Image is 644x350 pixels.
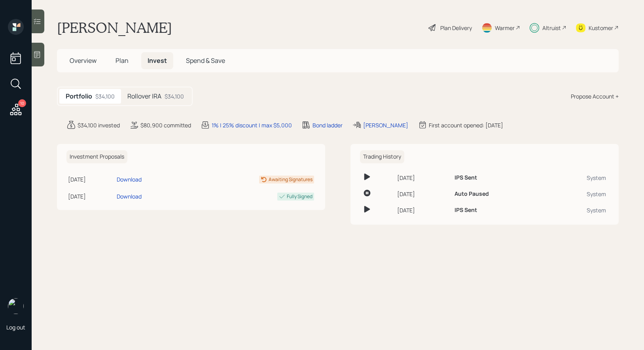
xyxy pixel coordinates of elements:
div: $34,100 [165,92,184,100]
div: Plan Delivery [440,24,472,32]
h6: IPS Sent [455,174,477,181]
div: Download [117,192,142,201]
h6: IPS Sent [455,207,477,214]
h5: Portfolio [66,93,92,100]
span: Plan [116,56,129,65]
div: [DATE] [397,190,448,198]
div: Awaiting Signatures [269,176,313,183]
img: treva-nostdahl-headshot.png [8,298,24,314]
div: Download [117,175,142,184]
h6: Trading History [360,150,404,163]
span: Overview [70,56,97,65]
h1: [PERSON_NAME] [57,19,172,36]
h6: Investment Proposals [66,150,127,163]
div: Bond ladder [313,121,343,129]
div: Kustomer [589,24,613,32]
h5: Rollover IRA [127,93,161,100]
div: $34,100 invested [78,121,120,129]
div: $80,900 committed [140,121,191,129]
div: Warmer [495,24,515,32]
div: Fully Signed [287,193,313,200]
div: [PERSON_NAME] [363,121,408,129]
div: System [551,174,606,182]
div: $34,100 [95,92,115,100]
span: Spend & Save [186,56,225,65]
div: 10 [18,99,26,107]
div: 1% | 25% discount | max $5,000 [212,121,292,129]
div: System [551,190,606,198]
div: Propose Account + [571,92,619,100]
div: [DATE] [68,192,114,201]
h6: Auto Paused [455,191,489,197]
div: First account opened: [DATE] [429,121,503,129]
div: [DATE] [397,206,448,214]
span: Invest [148,56,167,65]
div: [DATE] [68,175,114,184]
div: Log out [6,324,25,331]
div: Altruist [542,24,561,32]
div: System [551,206,606,214]
div: [DATE] [397,174,448,182]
